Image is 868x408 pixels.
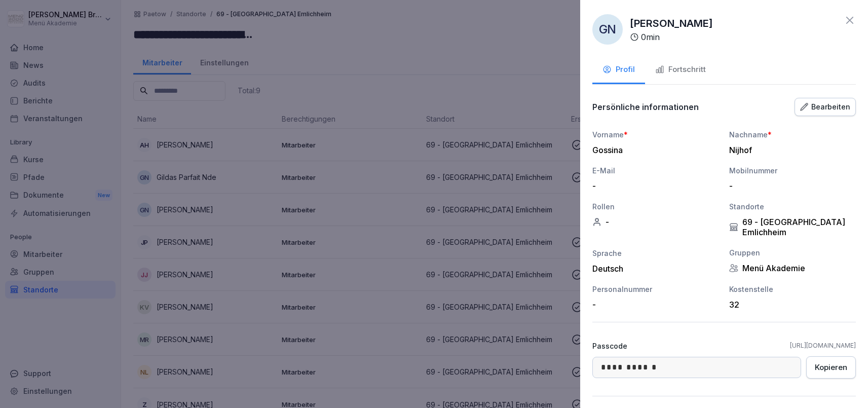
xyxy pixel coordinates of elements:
div: - [592,217,719,227]
div: Deutsch [592,264,719,274]
div: Kostenstelle [729,284,856,294]
div: Nijhof [729,145,851,155]
button: Kopieren [806,356,856,379]
div: - [592,300,714,310]
div: Sprache [592,248,719,258]
div: Personalnummer [592,284,719,294]
div: Profil [602,64,635,76]
button: Fortschritt [645,57,716,84]
p: Passcode [592,341,627,351]
div: GN [592,14,623,45]
div: Gruppen [729,247,856,258]
p: 0 min [641,31,660,43]
div: Gossina [592,145,714,155]
a: [URL][DOMAIN_NAME] [790,341,856,350]
div: Menü Akademie [729,263,856,273]
div: Mobilnummer [729,165,856,176]
div: 32 [729,300,851,310]
div: E-Mail [592,165,719,176]
div: - [729,181,851,191]
div: 69 - [GEOGRAPHIC_DATA] Emlichheim [729,217,856,237]
div: Fortschritt [655,64,706,76]
div: - [592,181,714,191]
div: Kopieren [815,362,847,373]
div: Standorte [729,201,856,212]
p: Persönliche informationen [592,102,699,112]
p: [PERSON_NAME] [630,16,713,31]
div: Vorname [592,129,719,140]
div: Nachname [729,129,856,140]
button: Profil [592,57,645,84]
div: Rollen [592,201,719,212]
button: Bearbeiten [795,98,856,116]
div: Bearbeiten [800,101,850,113]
